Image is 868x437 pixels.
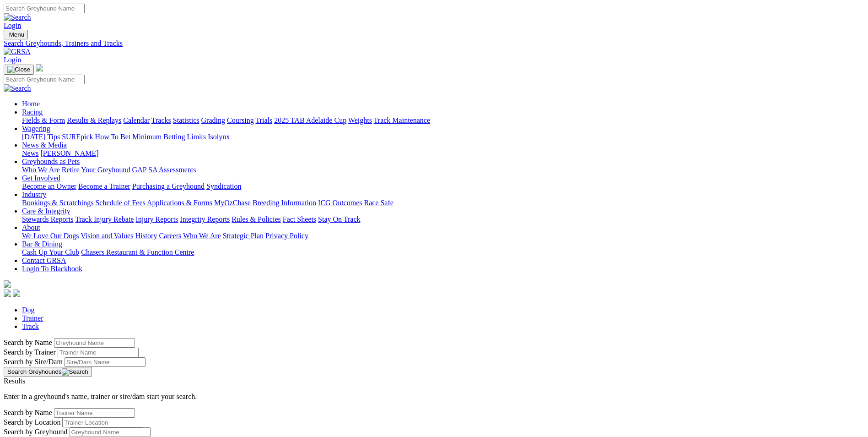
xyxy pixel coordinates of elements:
[201,116,225,124] a: Grading
[374,116,430,124] a: Track Maintenance
[255,116,272,124] a: Trials
[58,348,139,357] input: Search by Trainer name
[78,182,130,190] a: Become a Trainer
[4,22,21,29] a: Login
[22,248,864,257] div: Bar & Dining
[4,75,85,84] input: Search
[135,215,178,223] a: Injury Reports
[22,257,66,264] a: Contact GRSA
[4,84,31,93] img: Search
[132,133,206,141] a: Minimum Betting Limits
[13,290,20,297] img: twitter.svg
[22,199,93,207] a: Bookings & Scratchings
[22,149,864,158] div: News & Media
[4,30,28,39] button: Toggle navigation
[232,215,281,223] a: Rules & Policies
[65,357,146,367] input: Search by Sire/Dam name
[183,232,221,240] a: Who We Are
[274,116,346,124] a: 2025 TAB Adelaide Cup
[22,240,62,248] a: Bar & Dining
[173,116,199,124] a: Statistics
[22,141,67,149] a: News & Media
[22,265,82,273] a: Login To Blackbook
[22,166,60,174] a: Who We Are
[7,66,30,73] img: Close
[223,232,264,240] a: Strategic Plan
[364,199,393,207] a: Race Safe
[22,306,35,314] a: Dog
[22,116,864,125] div: Racing
[67,116,121,124] a: Results & Replays
[70,427,151,437] input: Search by Greyhound Name
[22,191,46,198] a: Industry
[22,314,43,322] a: Trainer
[283,215,316,223] a: Fact Sheets
[265,232,308,240] a: Privacy Policy
[180,215,230,223] a: Integrity Reports
[135,232,157,240] a: History
[253,199,316,207] a: Breeding Information
[9,31,24,38] span: Menu
[36,64,43,71] img: logo-grsa-white.png
[22,133,864,141] div: Wagering
[54,408,135,418] input: Search by Trainer Name
[95,133,131,141] a: How To Bet
[62,418,143,427] input: Search by Trainer Location
[22,116,65,124] a: Fields & Form
[147,199,212,207] a: Applications & Forms
[22,224,40,231] a: About
[22,158,80,165] a: Greyhounds as Pets
[62,368,88,376] img: Search
[132,166,196,174] a: GAP SA Assessments
[208,133,230,141] a: Isolynx
[22,207,70,215] a: Care & Integrity
[151,116,171,124] a: Tracks
[62,166,130,174] a: Retire Your Greyhound
[81,248,194,256] a: Chasers Restaurant & Function Centre
[22,322,39,330] a: Track
[123,116,150,124] a: Calendar
[54,338,135,348] input: Search by Greyhound name
[348,116,372,124] a: Weights
[4,339,52,346] label: Search by Name
[22,108,43,116] a: Racing
[318,215,360,223] a: Stay On Track
[22,248,79,256] a: Cash Up Your Club
[4,377,864,385] div: Results
[159,232,181,240] a: Careers
[4,290,11,297] img: facebook.svg
[227,116,254,124] a: Coursing
[22,149,38,157] a: News
[22,125,50,132] a: Wagering
[214,199,251,207] a: MyOzChase
[4,358,63,366] label: Search by Sire/Dam
[4,48,31,56] img: GRSA
[4,65,34,75] button: Toggle navigation
[4,418,60,426] label: Search by Location
[22,182,864,191] div: Get Involved
[4,428,68,436] label: Search by Greyhound
[4,367,92,377] button: Search Greyhounds
[22,100,40,108] a: Home
[4,39,864,48] a: Search Greyhounds, Trainers and Tracks
[22,182,76,190] a: Become an Owner
[4,393,864,401] p: Enter in a greyhound's name, trainer or sire/dam start your search.
[22,174,60,182] a: Get Involved
[22,133,60,141] a: [DATE] Tips
[81,232,133,240] a: Vision and Values
[22,215,864,224] div: Care & Integrity
[75,215,134,223] a: Track Injury Rebate
[22,199,864,207] div: Industry
[206,182,241,190] a: Syndication
[132,182,205,190] a: Purchasing a Greyhound
[22,166,864,174] div: Greyhounds as Pets
[40,149,98,157] a: [PERSON_NAME]
[4,56,21,64] a: Login
[22,232,864,240] div: About
[95,199,145,207] a: Schedule of Fees
[22,232,79,240] a: We Love Our Dogs
[22,215,73,223] a: Stewards Reports
[4,13,31,22] img: Search
[4,4,85,13] input: Search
